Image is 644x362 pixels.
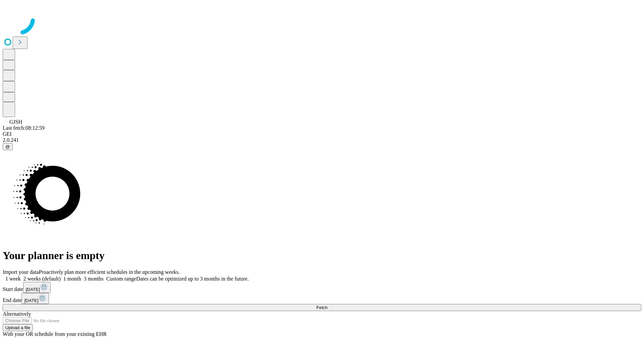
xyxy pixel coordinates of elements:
[63,276,81,282] span: 1 month
[136,276,249,282] span: Dates can be optimized up to 3 months in the future.
[3,324,33,331] button: Upload a file
[3,311,31,317] span: Alternatively
[106,276,136,282] span: Custom range
[24,298,38,303] span: [DATE]
[3,331,107,337] span: With your OR schedule from your existing EHR
[3,249,641,262] h1: Your planner is empty
[5,144,10,149] span: @
[21,293,49,304] button: [DATE]
[3,282,641,293] div: Start date
[3,304,641,311] button: Fetch
[23,276,61,282] span: 2 weeks (default)
[316,305,327,310] span: Fetch
[5,276,21,282] span: 1 week
[3,293,641,304] div: End date
[23,282,51,293] button: [DATE]
[3,269,39,275] span: Import your data
[84,276,104,282] span: 3 months
[3,143,13,150] button: @
[26,287,40,292] span: [DATE]
[3,131,641,137] div: GEI
[9,119,22,125] span: GJSH
[3,137,641,143] div: 2.0.241
[39,269,180,275] span: Proactively plan more efficient schedules in the upcoming weeks.
[3,125,45,131] span: Last fetch: 08:12:59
